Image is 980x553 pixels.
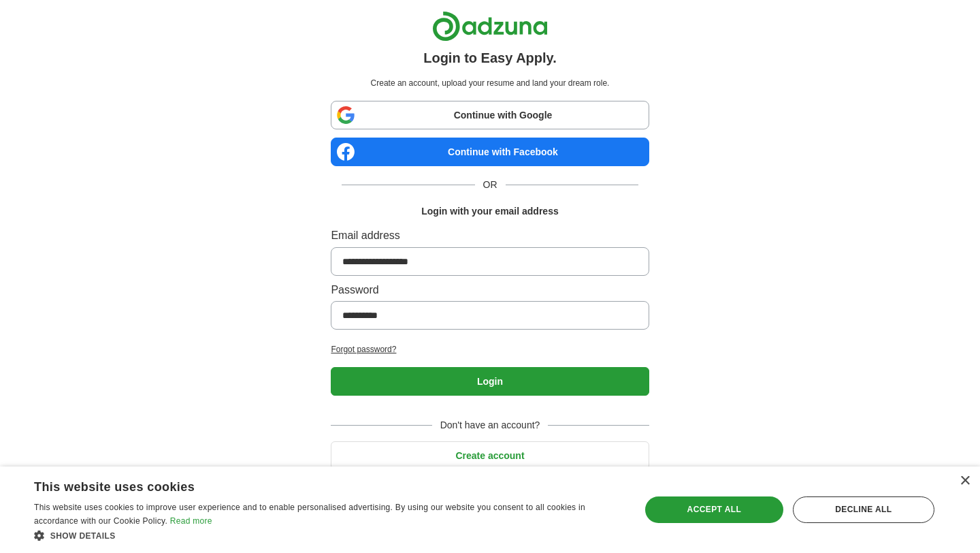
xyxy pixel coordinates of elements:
div: This website uses cookies [34,475,589,495]
div: Show details [34,528,623,543]
button: Create account [331,441,649,470]
h1: Login with your email address [421,204,558,219]
a: Continue with Facebook [331,138,649,166]
a: Create account [331,450,649,461]
button: Login [331,367,649,396]
img: Adzuna logo [432,11,548,42]
span: This website uses cookies to improve user experience and to enable personalised advertising. By u... [34,503,585,526]
div: Accept all [645,496,783,522]
h1: Login to Easy Apply. [423,47,557,69]
span: Don't have an account? [432,417,549,432]
a: Read more, opens a new window [170,516,212,526]
span: Show details [50,531,116,541]
label: Password [331,281,649,299]
a: Forgot password? [331,343,649,356]
label: Email address [331,227,649,244]
div: Decline all [793,496,934,522]
div: Close [960,476,970,486]
p: Create an account, upload your resume and land your dream role. [333,77,646,90]
span: OR [475,177,506,192]
a: Continue with Google [331,101,649,129]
